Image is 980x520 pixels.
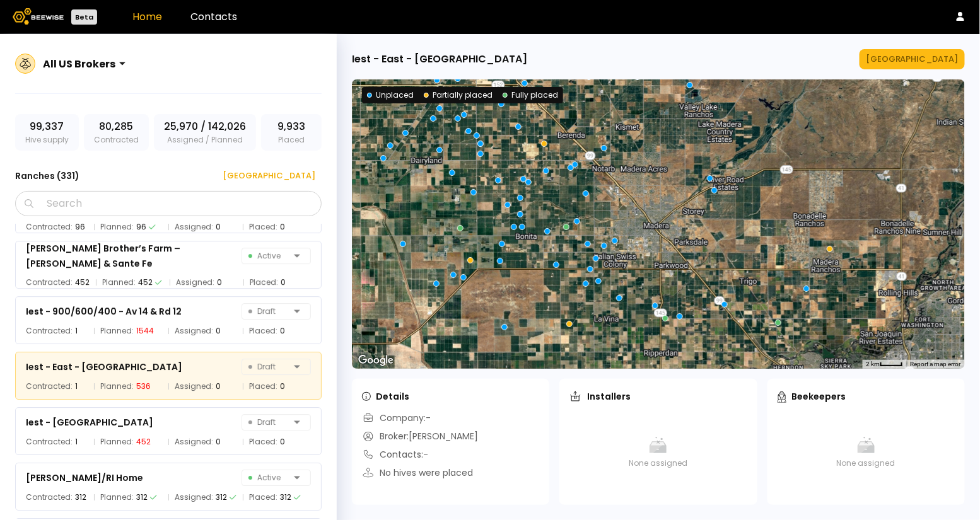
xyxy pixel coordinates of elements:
span: Active [248,470,289,485]
button: Map Scale: 2 km per 33 pixels [862,360,907,369]
div: [GEOGRAPHIC_DATA] [866,53,959,66]
div: 1 [75,325,78,337]
span: Assigned: [175,325,213,337]
div: 0 [216,221,221,233]
span: Assigned: [175,436,213,448]
span: Placed: [250,276,278,289]
div: 312 [280,491,291,504]
span: Assigned: [176,276,214,289]
div: 0 [280,221,285,233]
div: [GEOGRAPHIC_DATA] [214,170,315,182]
button: [GEOGRAPHIC_DATA] [860,49,965,69]
div: Iest - East - [GEOGRAPHIC_DATA] [352,52,527,67]
span: 25,970 / 142,026 [164,119,246,134]
div: 0 [216,325,221,337]
div: None assigned [778,412,955,494]
div: 96 [136,221,146,233]
div: 452 [75,276,90,289]
span: Draft [248,359,289,374]
span: Planned: [100,325,134,337]
div: [PERSON_NAME] Brother’s Farm – [PERSON_NAME] & Sante Fe [26,241,242,271]
span: 80,285 [100,119,134,134]
div: Placed [261,114,322,151]
span: Contracted: [26,436,73,448]
div: Assigned / Planned [154,114,256,151]
div: 1544 [136,325,154,337]
div: 312 [216,491,227,504]
a: Home [132,9,162,24]
span: Draft [248,304,289,319]
div: 0 [280,325,285,337]
div: Broker: [PERSON_NAME] [362,430,478,443]
div: 0 [280,380,285,393]
button: [GEOGRAPHIC_DATA] [207,166,322,186]
div: Beekeepers [778,390,846,403]
span: Planned: [100,436,134,448]
div: 1 [75,380,78,393]
div: Iest - East - [GEOGRAPHIC_DATA] [26,359,182,374]
div: 452 [138,276,153,289]
div: Iest - 900/600/400 - Av 14 & Rd 12 [26,304,182,319]
span: Contracted: [26,221,73,233]
div: 312 [136,491,148,504]
div: Details [362,390,409,403]
span: Placed: [249,436,277,448]
div: Contacts: - [362,448,428,461]
span: Placed: [249,325,277,337]
span: Planned: [100,221,134,233]
div: Company: - [362,412,431,425]
div: [PERSON_NAME]/RI Home [26,470,143,485]
div: Unplaced [367,90,414,101]
span: Planned: [100,380,134,393]
span: Contracted: [26,325,73,337]
img: Google [355,352,397,369]
span: Assigned: [175,491,213,504]
span: Planned: [100,491,134,504]
div: 96 [75,221,85,233]
div: 0 [280,436,285,448]
span: Placed: [249,380,277,393]
span: Placed: [249,221,277,233]
div: 0 [217,276,222,289]
div: Contracted [84,114,149,151]
div: Beta [71,9,97,25]
span: Contracted: [26,380,73,393]
a: Contacts [190,9,237,24]
span: Assigned: [175,380,213,393]
div: Hive supply [15,114,79,151]
img: Beewise logo [13,8,64,25]
span: Draft [248,415,289,430]
span: Contracted: [26,491,73,504]
div: None assigned [569,412,747,494]
div: Installers [569,390,631,403]
div: No hives were placed [362,466,473,480]
div: 536 [136,380,151,393]
span: Contracted: [26,276,73,289]
h3: Ranches ( 331 ) [15,167,79,185]
div: 1 [75,436,78,448]
a: Report a map error [911,361,961,367]
div: 312 [75,491,86,504]
span: 9,933 [277,119,305,134]
div: Fully placed [503,90,558,101]
div: All US Brokers [43,56,115,72]
span: 99,337 [30,119,64,134]
span: Assigned: [175,221,213,233]
span: Active [248,248,289,263]
a: Open this area in Google Maps (opens a new window) [355,352,397,369]
div: 0 [216,436,221,448]
span: 2 km [866,361,880,367]
span: Planned: [102,276,136,289]
div: Partially placed [424,90,493,101]
div: 0 [281,276,286,289]
span: Placed: [249,491,277,504]
div: 0 [216,380,221,393]
div: 452 [136,436,151,448]
div: Iest - [GEOGRAPHIC_DATA] [26,415,153,430]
